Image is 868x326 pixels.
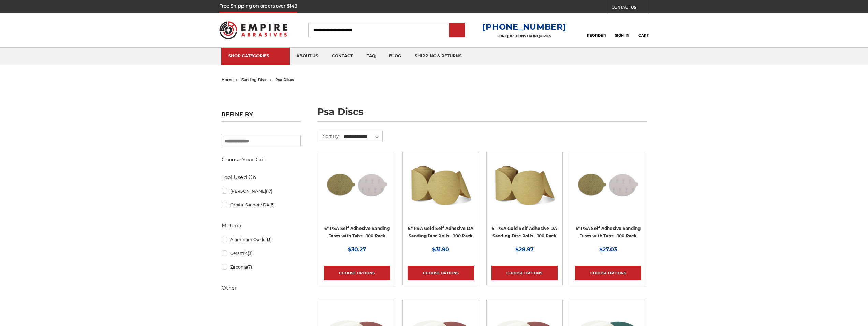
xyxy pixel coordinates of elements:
img: 6 inch psa sanding disc [324,157,390,212]
span: (6) [269,202,275,207]
a: [PHONE_NUMBER] [482,22,566,32]
h5: Other [222,284,301,292]
a: CONTACT US [612,3,649,13]
img: 6" DA Sanding Discs on a Roll [408,157,474,212]
a: home [222,77,234,82]
span: $27.03 [599,246,617,253]
img: Empire Abrasives [219,17,288,43]
input: Submit [450,24,464,37]
a: [PERSON_NAME](17) [222,185,301,197]
a: faq [359,48,382,65]
a: Ceramic(3) [222,247,301,259]
a: Orbital Sander / DA(6) [222,199,301,211]
a: Cart [638,23,649,38]
span: (17) [266,188,273,194]
img: 5 inch PSA Disc [575,157,641,212]
span: $31.90 [432,246,449,253]
a: 6 inch psa sanding disc [324,157,390,245]
span: $30.27 [348,246,366,253]
label: Sort By: [319,131,340,141]
a: Aluminum Oxide(13) [222,234,301,246]
p: FOR QUESTIONS OR INQUIRIES [482,34,566,38]
h5: Material [222,222,301,230]
a: 5" Sticky Backed Sanding Discs on a roll [491,157,558,245]
a: about us [290,48,325,65]
a: shipping & returns [408,48,469,65]
a: 5 inch PSA Disc [575,157,641,245]
a: Choose Options [324,266,390,280]
a: sanding discs [241,77,267,82]
span: (3) [248,251,253,256]
div: SHOP CATEGORIES [228,53,283,58]
span: Reorder [587,33,606,38]
a: Zirconia(7) [222,261,301,273]
a: Reorder [587,23,606,37]
span: (13) [265,237,272,242]
span: $28.97 [515,246,534,253]
a: Choose Options [575,266,641,280]
h5: Tool Used On [222,173,301,181]
a: blog [382,48,408,65]
span: (7) [247,264,252,270]
h1: psa discs [317,107,647,122]
a: contact [325,48,359,65]
h5: Choose Your Grit [222,156,301,164]
h5: Refine by [222,111,301,122]
a: 6" DA Sanding Discs on a Roll [408,157,474,245]
span: psa discs [275,77,294,82]
span: Cart [638,33,649,38]
span: Sign In [615,33,630,38]
a: Choose Options [491,266,558,280]
a: Choose Options [408,266,474,280]
select: Sort By: [343,132,382,142]
img: 5" Sticky Backed Sanding Discs on a roll [491,157,558,212]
